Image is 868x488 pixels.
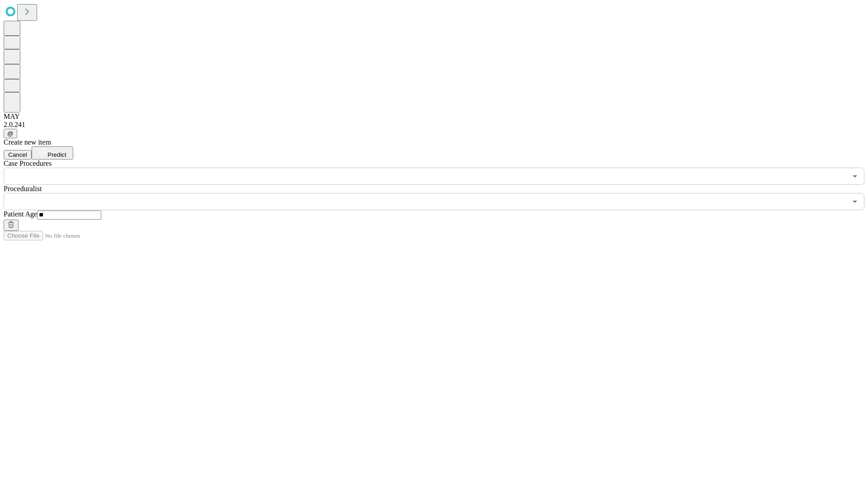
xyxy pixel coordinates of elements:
span: Patient Age [4,210,37,218]
button: @ [4,129,17,138]
button: Open [849,170,861,183]
button: Predict [32,146,73,160]
span: @ [7,130,14,137]
div: 2.0.241 [4,121,864,129]
button: Open [849,195,861,208]
span: Predict [47,151,66,158]
span: Proceduralist [4,185,42,192]
span: Cancel [8,151,27,158]
button: Cancel [4,150,32,160]
div: MAY [4,113,864,121]
span: Scheduled Procedure [4,160,52,167]
span: Create new item [4,138,51,146]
